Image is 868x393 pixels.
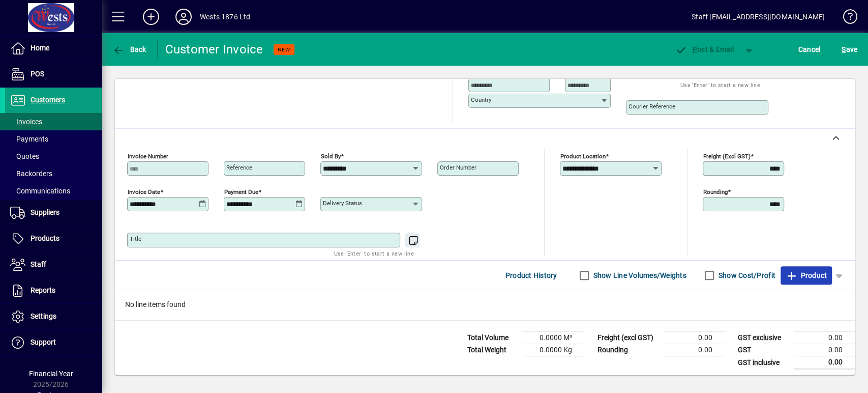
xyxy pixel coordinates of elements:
[5,113,102,130] a: Invoices
[592,344,664,356] td: Rounding
[128,153,168,160] mat-label: Invoice number
[10,152,39,160] span: Quotes
[505,267,557,284] span: Product History
[733,344,794,356] td: GST
[703,153,751,160] mat-label: Freight (excl GST)
[323,200,362,207] mat-label: Delivery status
[31,338,56,346] span: Support
[842,41,857,58] span: ave
[733,356,794,369] td: GST inclusive
[462,344,523,356] td: Total Weight
[5,226,102,251] a: Products
[591,270,686,280] label: Show Line Volumes/Weights
[670,40,739,59] button: Post & Email
[501,266,561,285] button: Product History
[334,247,414,259] mat-hint: Use 'Enter' to start a new line
[786,267,827,284] span: Product
[31,44,49,52] span: Home
[115,289,855,320] div: No line items found
[31,286,55,294] span: Reports
[796,40,823,59] button: Cancel
[31,208,59,216] span: Suppliers
[200,9,250,25] div: Wests 1876 Ltd
[560,153,606,160] mat-label: Product location
[224,188,258,195] mat-label: Payment due
[102,40,158,59] app-page-header-button: Back
[29,370,73,378] span: Financial Year
[5,330,102,355] a: Support
[794,332,855,344] td: 0.00
[135,8,167,26] button: Add
[110,40,149,59] button: Back
[592,332,664,344] td: Freight (excl GST)
[278,46,290,53] span: NEW
[523,344,584,356] td: 0.0000 Kg
[703,188,728,195] mat-label: Rounding
[10,118,42,126] span: Invoices
[226,164,252,171] mat-label: Reference
[839,40,860,59] button: Save
[733,332,794,344] td: GST exclusive
[5,200,102,226] a: Suppliers
[5,165,102,182] a: Backorders
[462,332,523,344] td: Total Volume
[523,332,584,344] td: 0.0000 M³
[31,234,59,242] span: Products
[10,170,52,178] span: Backorders
[692,9,825,25] div: Staff [EMAIL_ADDRESS][DOMAIN_NAME]
[321,153,341,160] mat-label: Sold by
[680,79,760,91] mat-hint: Use 'Enter' to start a new line
[842,45,846,53] span: S
[5,182,102,200] a: Communications
[10,135,48,143] span: Payments
[5,148,102,165] a: Quotes
[31,312,56,320] span: Settings
[165,41,263,58] div: Customer Invoice
[794,356,855,369] td: 0.00
[835,2,855,35] a: Knowledge Base
[5,130,102,148] a: Payments
[128,188,160,195] mat-label: Invoice date
[5,304,102,329] a: Settings
[5,278,102,303] a: Reports
[794,344,855,356] td: 0.00
[440,164,476,171] mat-label: Order number
[693,45,697,53] span: P
[798,41,821,58] span: Cancel
[167,8,200,26] button: Profile
[112,45,146,53] span: Back
[31,260,46,268] span: Staff
[628,103,675,110] mat-label: Courier Reference
[130,235,141,242] mat-label: Title
[10,187,70,195] span: Communications
[675,45,734,53] span: ost & Email
[781,266,832,285] button: Product
[716,270,775,280] label: Show Cost/Profit
[31,96,65,104] span: Customers
[664,332,725,344] td: 0.00
[5,62,102,87] a: POS
[664,344,725,356] td: 0.00
[5,252,102,277] a: Staff
[5,36,102,61] a: Home
[471,96,491,103] mat-label: Country
[31,70,44,78] span: POS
